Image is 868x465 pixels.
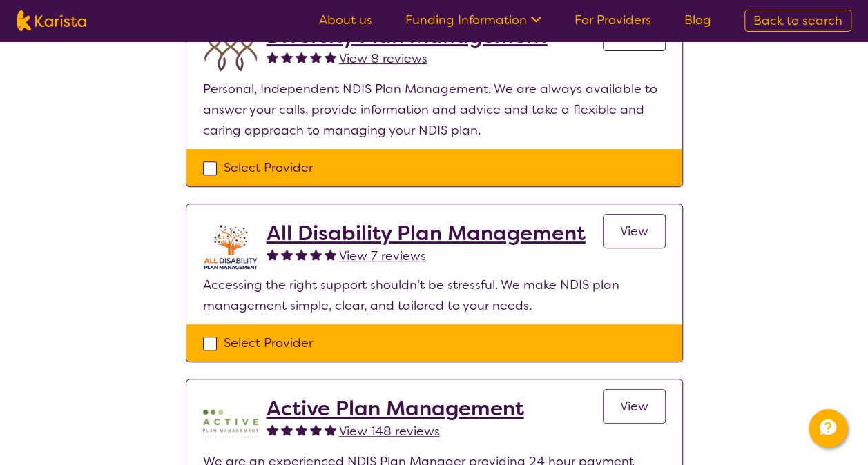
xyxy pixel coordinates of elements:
[281,248,293,260] img: fullstar
[203,79,666,141] p: Personal, Independent NDIS Plan Management. We are always available to answer your calls, provide...
[325,51,336,63] img: fullstar
[203,275,666,316] p: Accessing the right support shouldn’t be stressful. We make NDIS plan management simple, clear, a...
[267,396,524,421] a: Active Plan Management
[281,51,293,63] img: fullstar
[753,12,842,29] span: Back to search
[267,424,278,435] img: fullstar
[575,12,651,28] a: For Providers
[339,421,440,442] a: View 148 reviews
[203,221,258,275] img: at5vqv0lot2lggohlylh.jpg
[281,424,293,435] img: fullstar
[684,12,711,28] a: Blog
[325,424,336,435] img: fullstar
[203,23,258,79] img: duqvjtfkvnzb31ymex15.png
[339,246,426,266] a: View 7 reviews
[620,398,648,415] span: View
[203,396,258,451] img: pypzb5qm7jexfhutod0x.png
[339,48,427,69] a: View 8 reviews
[296,248,307,260] img: fullstar
[744,10,851,32] a: Back to search
[603,214,666,248] a: View
[339,50,427,67] span: View 8 reviews
[319,12,372,28] a: About us
[267,221,586,246] a: All Disability Plan Management
[339,423,440,439] span: View 148 reviews
[339,248,426,264] span: View 7 reviews
[809,409,847,448] button: Channel Menu
[267,248,278,260] img: fullstar
[405,12,541,28] a: Funding Information
[296,51,307,63] img: fullstar
[267,51,278,63] img: fullstar
[325,248,336,260] img: fullstar
[310,424,322,435] img: fullstar
[296,424,307,435] img: fullstar
[310,248,322,260] img: fullstar
[620,223,648,239] span: View
[603,389,666,424] a: View
[17,10,86,31] img: Karista logo
[310,51,322,63] img: fullstar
